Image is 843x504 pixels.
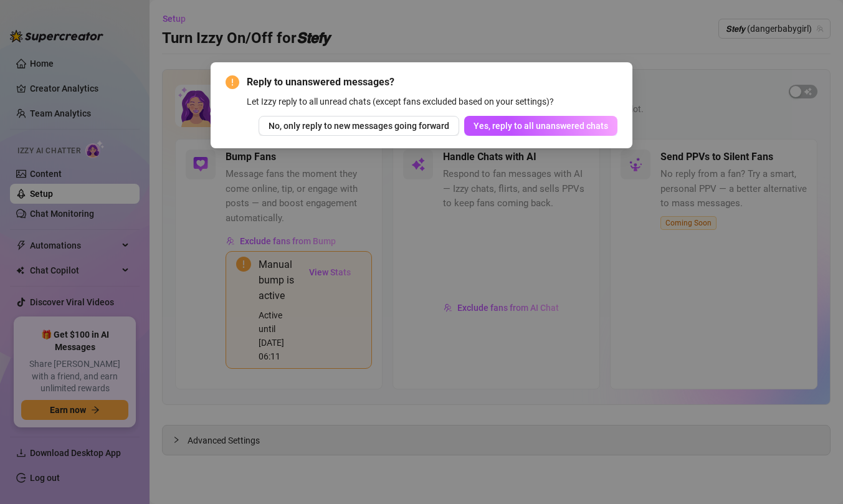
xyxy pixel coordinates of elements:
span: No, only reply to new messages going forward [269,121,449,131]
span: Reply to unanswered messages? [247,75,617,90]
button: No, only reply to new messages going forward [259,116,459,136]
span: exclamation-circle [226,75,239,89]
button: Yes, reply to all unanswered chats [464,116,617,136]
div: Let Izzy reply to all unread chats (except fans excluded based on your settings)? [247,95,617,108]
span: Yes, reply to all unanswered chats [474,121,608,131]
